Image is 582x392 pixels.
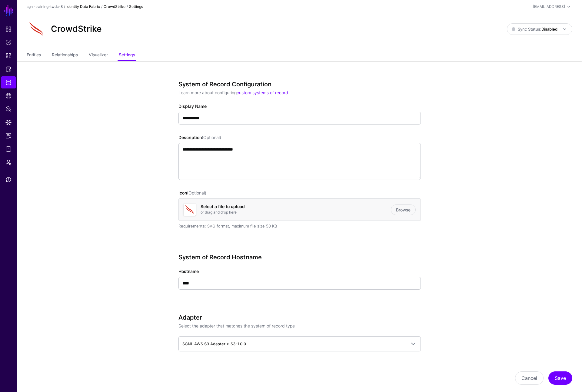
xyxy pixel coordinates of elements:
[548,371,572,385] button: Save
[541,27,557,32] strong: Disabled
[1,130,16,142] a: Reports
[178,81,421,88] h3: System of Record Configuration
[178,134,221,141] label: Description
[27,4,63,9] a: sgnl-training-twdc-8
[202,135,221,140] span: (Optional)
[27,50,41,61] a: Entities
[178,314,421,321] h3: Adapter
[201,204,391,209] h4: Select a file to upload
[5,159,12,165] span: Admin
[66,4,100,9] a: Identity Data Fabric
[1,90,16,102] a: CAEP Hub
[1,50,16,62] a: Snippets
[5,93,12,99] span: CAEP Hub
[178,190,206,196] label: Icon
[100,4,104,9] div: /
[187,190,206,195] span: (Optional)
[125,4,129,9] div: /
[178,103,207,109] label: Display Name
[512,27,557,32] span: Sync Status:
[1,116,16,128] a: Data Lens
[51,24,102,34] h2: CrowdStrike
[5,79,12,85] span: Identity Data Fabric
[1,143,16,155] a: Logs
[5,146,12,152] span: Logs
[5,119,12,125] span: Data Lens
[533,4,565,9] div: [EMAIL_ADDRESS]
[1,76,16,88] a: Identity Data Fabric
[5,106,12,112] span: Policy Lens
[515,371,544,385] button: Cancel
[5,66,12,72] span: Protected Systems
[178,323,421,329] p: Select the adapter that matches the system of record type
[178,89,421,96] p: Learn more about configuring
[178,254,421,261] h3: System of Record Hostname
[104,4,125,9] strong: CrowdStrike
[52,50,78,61] a: Relationships
[119,50,135,61] a: Settings
[237,90,288,95] a: custom systems of record
[27,19,46,39] img: svg+xml;base64,PHN2ZyB3aWR0aD0iNjQiIGhlaWdodD0iNjQiIHZpZXdCb3g9IjAgMCA2NCA2NCIgZmlsbD0ibm9uZSIgeG...
[5,26,12,32] span: Dashboard
[89,50,108,61] a: Visualizer
[178,268,199,274] label: Hostname
[1,23,16,35] a: Dashboard
[182,341,246,346] span: SGNL AWS S3 Adapter > S3-1.0.0
[391,204,416,215] a: Browse
[201,210,391,215] p: or drag and drop here
[1,156,16,168] a: Admin
[1,36,16,48] a: Policies
[5,177,12,183] span: Support
[63,4,66,9] div: /
[1,103,16,115] a: Policy Lens
[5,133,12,139] span: Reports
[4,4,14,17] a: SGNL
[5,39,12,45] span: Policies
[184,204,196,216] img: svg+xml;base64,PHN2ZyB3aWR0aD0iNjQiIGhlaWdodD0iNjQiIHZpZXdCb3g9IjAgMCA2NCA2NCIgZmlsbD0ibm9uZSIgeG...
[178,223,421,229] div: Requirements: SVG format, maximum file size 50 KB
[5,53,12,59] span: Snippets
[129,4,143,9] strong: Settings
[1,63,16,75] a: Protected Systems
